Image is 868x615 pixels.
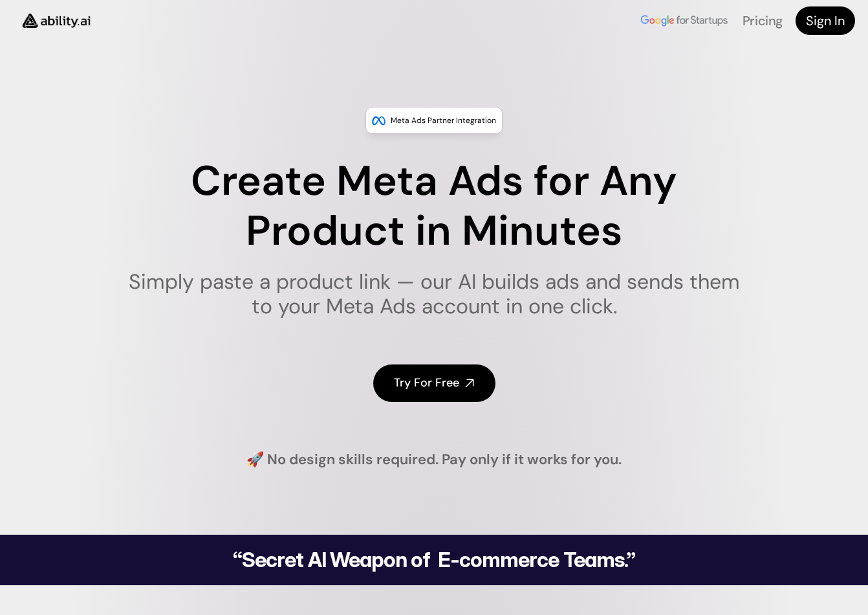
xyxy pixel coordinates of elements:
[796,6,855,35] a: Sign In
[246,450,622,470] h4: 🚀 No design skills required. Pay only if it works for you.
[200,550,668,570] h2: “Secret AI Weapon of E-commerce Teams.”
[373,364,495,401] a: Try For Free
[806,12,845,30] h4: Sign In
[394,375,459,391] h4: Try For Free
[120,157,748,256] h1: Create Meta Ads for Any Product in Minutes
[391,114,496,127] p: Meta Ads Partner Integration
[120,269,748,319] h1: Simply paste a product link — our AI builds ads and sends them to your Meta Ads account in one cl...
[743,12,783,29] a: Pricing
